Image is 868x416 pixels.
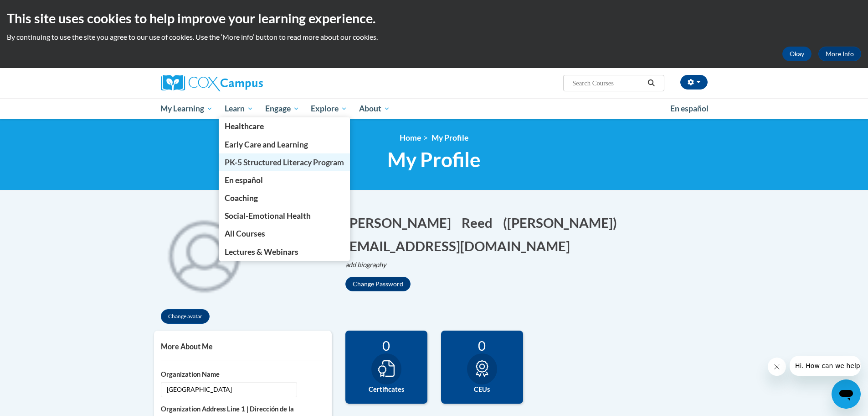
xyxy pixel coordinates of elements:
[225,140,308,149] span: Early Care and Learning
[359,103,390,114] span: About
[225,103,253,114] span: Learn
[265,103,299,114] span: Engage
[219,117,350,135] a: Healthcare
[259,98,305,119] a: Engage
[225,193,258,203] span: Coaching
[147,98,721,119] div: Main menu
[400,133,421,142] a: Home
[448,337,516,353] div: 0
[155,98,219,119] a: My Learning
[353,98,396,119] a: About
[790,356,861,376] iframe: Message from company
[345,261,386,269] i: add biography
[387,147,481,172] span: My Profile
[219,189,350,207] a: Coaching
[225,158,344,167] span: PK-5 Structured Literacy Program
[352,337,421,353] div: 0
[154,204,254,305] img: profile avatar
[225,121,264,131] span: Healthcare
[448,384,516,395] label: CEUs
[768,358,786,376] iframe: Close message
[818,47,861,61] a: More Info
[431,133,468,142] span: My Profile
[503,213,623,232] button: Edit screen name
[832,379,861,409] iframe: Button to launch messaging window
[225,175,263,185] span: En español
[7,9,861,27] h2: This site uses cookies to help improve your learning experience.
[644,78,658,89] button: Search
[219,171,350,189] a: En español
[154,204,254,305] div: Click to change the profile picture
[311,103,347,114] span: Explore
[160,103,213,114] span: My Learning
[345,260,394,270] button: Edit biography
[219,207,350,225] a: Social-Emotional Health
[5,6,74,14] span: Hi. How can we help?
[219,136,350,153] a: Early Care and Learning
[219,243,350,261] a: Lectures & Webinars
[782,47,812,61] button: Okay
[161,342,325,351] h5: More About Me
[225,247,298,257] span: Lectures & Webinars
[345,277,411,291] button: Change Password
[161,382,297,397] span: [GEOGRAPHIC_DATA]
[219,98,259,119] a: Learn
[670,104,709,113] span: En español
[225,229,265,238] span: All Courses
[345,213,457,232] button: Edit first name
[219,153,350,171] a: PK-5 Structured Literacy Program
[161,75,263,91] img: Cox Campus
[571,78,644,89] input: Search Courses
[219,225,350,242] a: All Courses
[7,32,861,42] p: By continuing to use the site you agree to our use of cookies. Use the ‘More info’ button to read...
[161,369,325,379] label: Organization Name
[680,75,708,90] button: Account Settings
[161,309,210,324] button: Change avatar
[462,213,498,232] button: Edit last name
[305,98,353,119] a: Explore
[352,384,421,395] label: Certificates
[225,211,311,221] span: Social-Emotional Health
[345,237,576,255] button: Edit email address
[664,99,714,118] a: En español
